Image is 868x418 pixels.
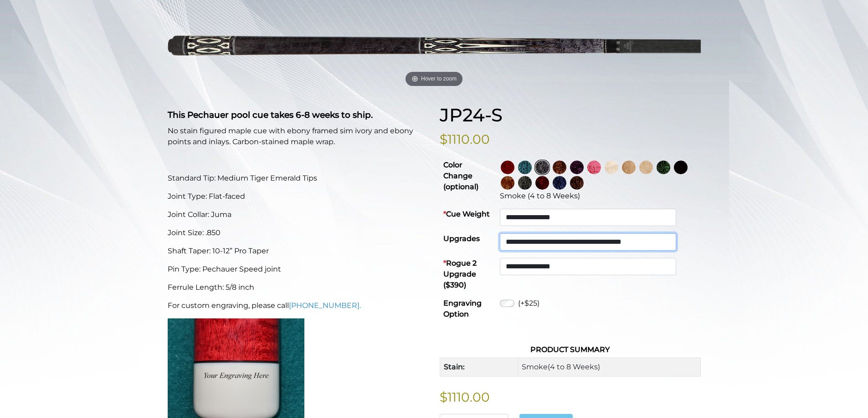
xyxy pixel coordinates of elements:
[168,126,429,147] p: No stain figured maple cue with ebony framed sim ivory and ebony points and inlays. Carbon-staine...
[168,227,429,238] p: Joint Size: .850
[168,300,429,311] p: For custom engraving, please call
[518,176,532,190] img: Carbon
[168,264,429,275] p: Pin Type: Pechauer Speed joint
[570,176,584,190] img: Black Palm
[443,210,490,218] strong: Cue Weight
[168,173,429,184] p: Standard Tip: Medium Tiger Emerald Tips
[639,161,653,174] img: Light Natural
[444,363,465,371] strong: Stain:
[501,161,514,174] img: Wine
[518,358,700,377] td: Smoke
[657,161,670,174] img: Green
[440,104,701,126] h1: JP24-S
[443,161,478,191] strong: Color Change (optional)
[289,301,361,310] a: [PHONE_NUMBER].
[605,161,618,174] img: No Stain
[168,191,429,202] p: Joint Type: Flat-faced
[440,131,490,147] bdi: $1110.00
[168,282,429,293] p: Ferrule Length: 5/8 inch
[518,161,532,174] img: Turquoise
[535,161,549,174] img: Smoke
[548,363,600,371] span: (4 to 8 Weeks)
[530,345,610,354] strong: Product Summary
[570,161,584,174] img: Purple
[440,389,490,405] bdi: $1110.00
[443,259,477,289] strong: Rogue 2 Upgrade ($390)
[501,176,514,190] img: Chestnut
[674,161,688,174] img: Ebony
[443,234,480,243] strong: Upgrades
[553,176,566,190] img: Blue
[587,161,601,174] img: Pink
[168,209,429,220] p: Joint Collar: Juma
[518,298,539,309] label: (+$25)
[443,299,482,318] strong: Engraving Option
[168,110,373,120] strong: This Pechauer pool cue takes 6-8 weeks to ship.
[168,1,701,90] a: Hover to zoom
[553,161,566,174] img: Rose
[535,176,549,190] img: Burgundy
[500,191,697,201] div: Smoke (4 to 8 Weeks)
[622,161,636,174] img: Natural
[168,246,429,257] p: Shaft Taper: 10-12” Pro Taper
